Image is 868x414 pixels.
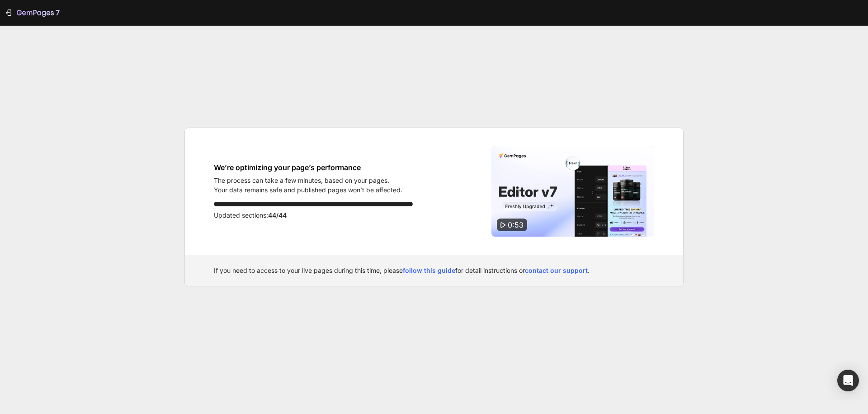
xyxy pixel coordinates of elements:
span: 0:53 [508,220,524,229]
h1: We’re optimizing your page’s performance [214,162,402,173]
a: follow this guide [403,266,455,274]
img: Video thumbnail [491,146,654,237]
p: Updated sections: [214,210,413,221]
div: Open Intercom Messenger [837,370,859,391]
span: 44/44 [268,211,287,219]
p: The process can take a few minutes, based on your pages. [214,176,402,185]
div: If you need to access to your live pages during this time, please for detail instructions or . [214,266,654,275]
p: Your data remains safe and published pages won’t be affected. [214,185,402,195]
a: contact our support [525,266,588,274]
p: 7 [56,7,60,18]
